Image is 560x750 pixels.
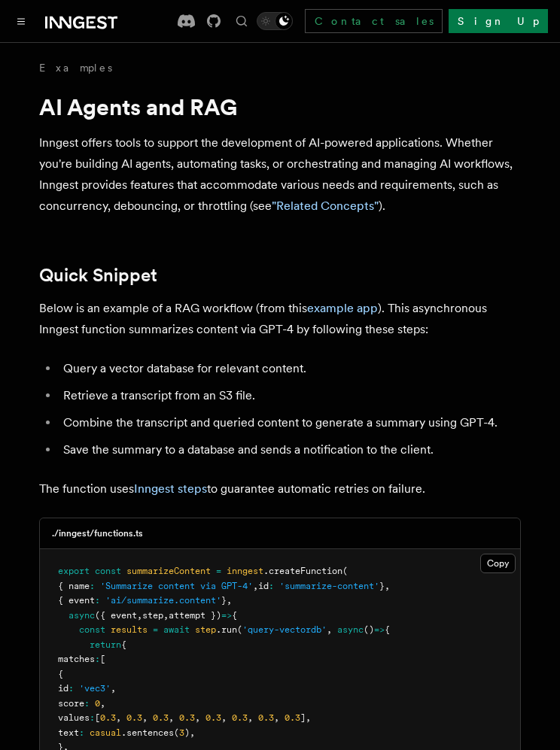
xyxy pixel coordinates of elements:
span: , [221,712,227,723]
span: ({ event [95,610,137,621]
span: await [163,624,190,635]
span: step [195,624,216,635]
span: text [58,727,79,738]
span: 0.3 [100,712,116,723]
li: Combine the transcript and queried content to generate a summary using GPT-4. [59,412,521,433]
span: : [90,581,95,591]
span: , [195,712,200,723]
h3: ./inngest/functions.ts [52,527,143,539]
span: { name [58,581,90,591]
span: export [58,566,90,576]
span: { [385,624,390,635]
a: Examples [39,60,112,75]
a: example app [307,301,378,315]
span: () [364,624,374,635]
span: , [137,610,142,621]
a: Contact sales [305,9,443,33]
li: Save the summary to a database and sends a notification to the client. [59,439,521,460]
span: , [163,610,169,621]
span: 0.3 [126,712,142,723]
span: .run [216,624,237,635]
button: Toggle dark mode [257,12,293,30]
span: values [58,712,90,723]
span: : [90,712,95,723]
span: 3 [179,727,184,738]
span: , [116,712,121,723]
span: } [221,595,227,606]
span: ( [174,727,179,738]
span: inngest [227,566,263,576]
span: matches [58,654,95,664]
a: Inngest steps [134,481,207,496]
span: results [111,624,148,635]
button: Find something... [233,12,251,30]
span: id [258,581,269,591]
span: => [221,610,232,621]
span: , [169,712,174,723]
span: : [79,727,84,738]
span: = [216,566,221,576]
span: { [58,669,63,679]
span: casual [90,727,121,738]
span: : [84,698,90,709]
span: 0 [95,698,100,709]
span: const [79,624,105,635]
span: , [227,595,232,606]
span: [ [100,654,105,664]
span: , [190,727,195,738]
span: 0.3 [205,712,221,723]
span: 'summarize-content' [279,581,379,591]
button: Copy [480,554,516,573]
p: The function uses to guarantee automatic retries on failure. [39,478,521,499]
span: ) [184,727,190,738]
span: , [111,683,116,694]
span: 'ai/summarize.content' [105,595,221,606]
button: Toggle navigation [12,12,30,30]
span: : [95,595,100,606]
span: ( [342,566,348,576]
span: , [385,581,390,591]
span: 0.3 [258,712,274,723]
span: { [121,639,126,650]
span: , [248,712,253,723]
li: Retrieve a transcript from an S3 file. [59,385,521,406]
span: , [327,624,332,635]
span: .createFunction [263,566,342,576]
span: : [95,654,100,664]
span: 0.3 [285,712,300,723]
span: 0.3 [153,712,169,723]
span: attempt }) [169,610,221,621]
a: Quick Snippet [39,265,157,286]
span: { event [58,595,95,606]
span: return [90,639,121,650]
span: async [337,624,364,635]
span: 0.3 [232,712,248,723]
span: .sentences [121,727,174,738]
span: [ [95,712,100,723]
span: , [253,581,258,591]
span: 'vec3' [79,683,111,694]
h1: AI Agents and RAG [39,93,521,120]
span: => [374,624,385,635]
a: Sign Up [449,9,548,33]
a: "Related Concepts" [272,199,379,213]
span: 'query-vectordb' [242,624,327,635]
span: 'Summarize content via GPT-4' [100,581,253,591]
span: : [269,581,274,591]
span: async [68,610,95,621]
span: ] [300,712,306,723]
span: , [142,712,148,723]
span: } [379,581,385,591]
span: , [274,712,279,723]
span: 0.3 [179,712,195,723]
span: score [58,698,84,709]
span: const [95,566,121,576]
li: Query a vector database for relevant content. [59,358,521,379]
span: , [100,698,105,709]
span: , [306,712,311,723]
span: : [68,683,74,694]
p: Below is an example of a RAG workflow (from this ). This asynchronous Inngest function summarizes... [39,298,521,340]
span: ( [237,624,242,635]
span: id [58,683,68,694]
span: { [232,610,237,621]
